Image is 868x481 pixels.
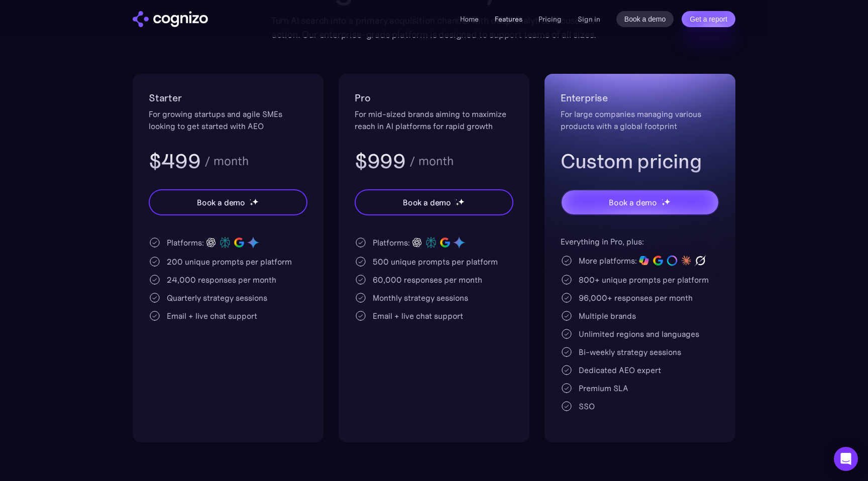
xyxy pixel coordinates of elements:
div: Everything in Pro, plus: [561,235,719,248]
div: Multiple brands [579,310,636,322]
div: 24,000 responses per month [167,274,276,286]
div: Unlimited regions and languages [579,328,699,340]
a: Pricing [538,15,562,24]
img: star [252,198,259,205]
img: star [662,202,665,206]
img: star [250,202,253,206]
div: / month [409,155,454,167]
div: Open Intercom Messenger [834,447,858,471]
div: More platforms: [579,255,637,267]
h2: Pro [355,90,513,106]
h2: Starter [149,90,307,106]
a: Sign in [578,13,600,25]
div: 200 unique prompts per platform [167,256,292,268]
div: Platforms: [167,236,204,249]
a: Book a demo [616,11,674,27]
div: Book a demo [197,196,245,208]
img: star [250,199,251,200]
h3: Custom pricing [561,148,719,174]
h2: Enterprise [561,90,719,106]
div: For mid-sized brands aiming to maximize reach in AI platforms for rapid growth [355,108,513,132]
div: Bi-weekly strategy sessions [579,346,681,358]
h3: $499 [149,148,200,174]
div: 60,000 responses per month [373,274,482,286]
div: Premium SLA [579,382,628,394]
div: Email + live chat support [167,310,257,322]
div: / month [204,155,249,167]
img: star [458,198,465,205]
div: Dedicated AEO expert [579,364,661,376]
a: Book a demostarstarstar [355,189,513,215]
img: star [662,199,663,200]
div: Monthly strategy sessions [373,292,468,304]
img: star [664,198,671,205]
div: 800+ unique prompts per platform [579,274,709,286]
h3: $999 [355,148,405,174]
div: SSO [579,400,595,412]
div: Quarterly strategy sessions [167,292,267,304]
a: Home [460,15,479,24]
a: Features [495,15,522,24]
div: 96,000+ responses per month [579,292,693,304]
a: Book a demostarstarstar [149,189,307,215]
div: Email + live chat support [373,310,463,322]
div: 500 unique prompts per platform [373,256,498,268]
div: For large companies managing various products with a global footprint [561,108,719,132]
div: For growing startups and agile SMEs looking to get started with AEO [149,108,307,132]
a: Book a demostarstarstar [561,189,719,215]
img: star [456,202,459,206]
a: home [133,11,208,27]
a: Get a report [682,11,735,27]
img: star [456,199,457,200]
img: cognizo logo [133,11,208,27]
div: Book a demo [403,196,451,208]
div: Book a demo [609,196,657,208]
div: Platforms: [373,236,410,249]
